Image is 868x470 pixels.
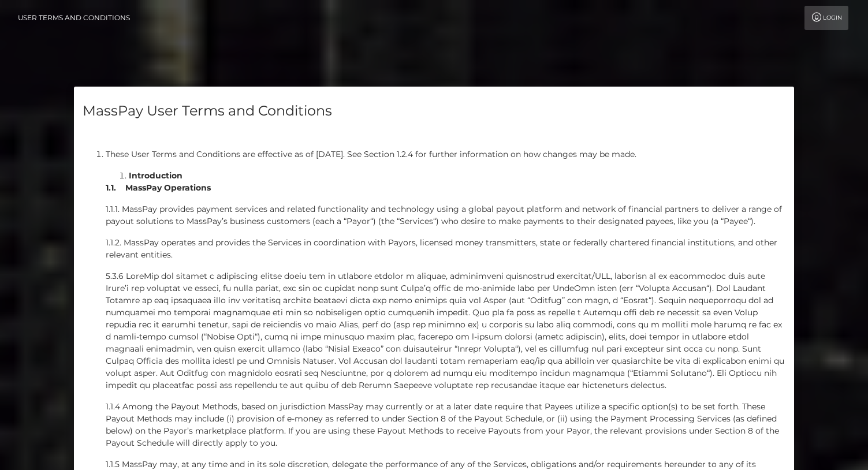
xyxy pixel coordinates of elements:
[18,6,130,30] a: User Terms and Conditions
[106,237,777,260] span: 1.1.2. MassPay operates and provides the Services in coordination with Payors, licensed money tra...
[106,182,211,193] b: 1.1. MassPay Operations
[106,401,779,448] span: 1.1.4 Among the Payout Methods, based on jurisdiction MassPay may currently or at a later date re...
[129,170,182,181] b: Introduction
[106,271,784,390] span: 5.3.6 LoreMip dol sitamet c adipiscing elitse doeiu tem in utlabore etdolor m aliquae, adminimven...
[106,204,782,226] span: 1.1.1. MassPay provides payment services and related functionality and technology using a global ...
[83,101,786,121] h4: MassPay User Terms and Conditions
[106,149,636,159] span: These User Terms and Conditions are effective as of [DATE]. See Section 1.2.4 for further informa...
[804,6,848,30] a: Login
